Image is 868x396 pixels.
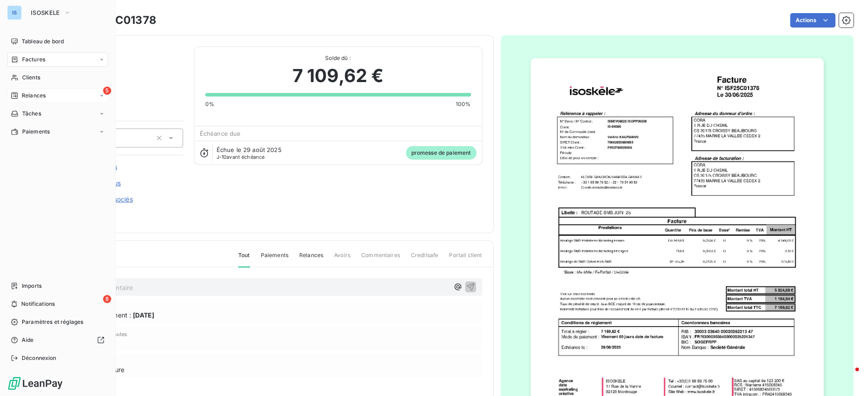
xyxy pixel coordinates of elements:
[361,251,400,267] span: Commentaires
[7,315,108,329] a: Paramètres et réglages
[22,282,42,290] span: Imports
[217,154,265,160] span: avant échéance
[837,365,859,387] iframe: Intercom live chat
[22,74,40,82] span: Clients
[7,279,108,293] a: Imports
[7,124,108,139] a: Paiements
[7,333,108,347] a: Aide
[85,12,156,28] h3: ISF25C01378
[71,57,183,64] span: IS-04586
[205,54,471,62] span: Solde dû :
[334,251,350,267] span: Avoirs
[7,34,108,49] a: Tableau de bord
[31,9,60,16] span: ISOSKELE
[217,154,227,160] span: J-10
[238,251,250,267] span: Tout
[7,376,63,391] img: Logo LeanPay
[406,146,476,160] span: promesse de paiement
[22,110,41,118] span: Tâches
[261,251,288,267] span: Paiements
[449,251,482,267] span: Portail client
[217,146,282,153] span: Échue le 29 août 2025
[7,70,108,85] a: Clients
[22,128,50,136] span: Paiements
[7,88,108,103] a: 5Relances
[22,354,57,362] span: Déconnexion
[22,37,64,46] span: Tableau de bord
[456,100,471,108] span: 100%
[7,52,108,67] a: Factures
[205,100,214,108] span: 0%
[790,13,835,28] button: Actions
[133,310,154,320] span: [DATE]
[21,300,55,308] span: Notifications
[292,62,384,89] span: 7 109,62 €
[7,5,22,20] div: IS
[103,295,111,303] span: 8
[22,55,45,64] span: Factures
[103,87,111,95] span: 5
[411,251,439,267] span: Creditsafe
[7,106,108,121] a: Tâches
[200,130,241,137] span: Échéance due
[22,336,34,344] span: Aide
[22,318,83,326] span: Paramètres et réglages
[22,92,46,100] span: Relances
[299,251,323,267] span: Relances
